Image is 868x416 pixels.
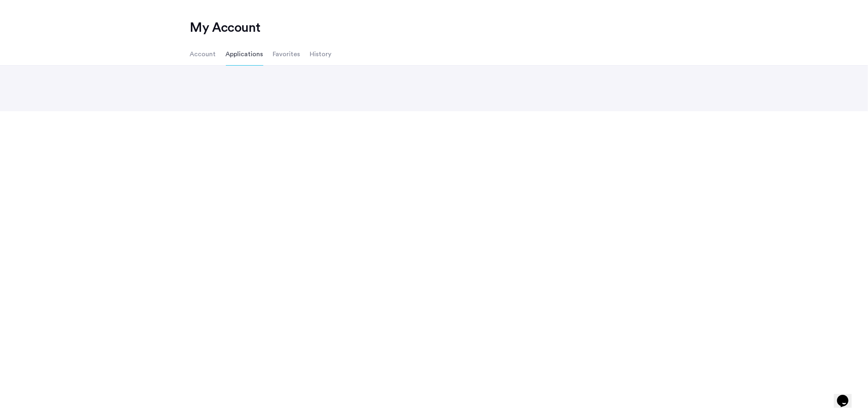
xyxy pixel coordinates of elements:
li: History [310,43,332,66]
li: Applications [226,43,263,66]
iframe: chat widget [834,383,860,408]
h2: My Account [190,20,678,36]
li: Account [190,43,216,66]
li: Favorites [273,43,300,66]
